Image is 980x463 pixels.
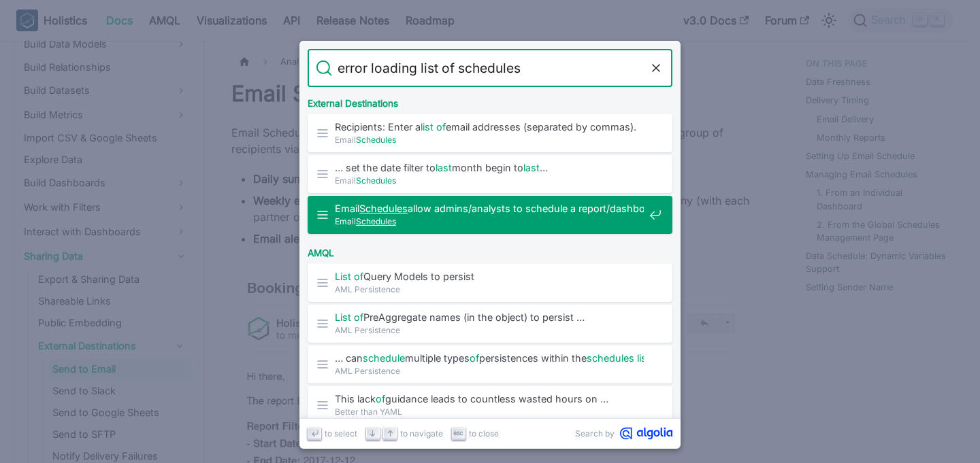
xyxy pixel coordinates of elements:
[421,121,434,133] mark: list
[308,264,672,302] a: List ofQuery Models to persistAML Persistence
[335,405,644,418] span: Better than YAML
[335,133,644,146] span: Email
[335,271,351,282] mark: List
[637,352,650,364] mark: list
[356,135,396,145] mark: Schedules
[335,311,351,323] mark: List
[367,428,378,439] svg: Arrow down
[332,49,648,87] input: Search docs
[354,311,363,323] mark: of
[308,345,672,383] a: … canschedulemultiple typesofpersistences within theschedules list.AML Persistence
[523,162,540,173] mark: last
[335,215,644,228] span: Email
[453,428,463,439] svg: Escape key
[587,352,634,364] mark: schedules
[335,324,644,337] span: AML Persistence
[308,196,672,234] a: EmailSchedulesallow admins/analysts to schedule a report/dashboard …EmailSchedules
[335,311,644,324] span: PreAggregate names (in the object) to persist …
[335,161,644,174] span: … set the date filter to month begin to …
[335,202,644,215] span: Email allow admins/analysts to schedule a report/dashboard …
[308,155,672,193] a: … set the date filter tolastmonth begin tolast…EmailSchedules
[308,386,672,424] a: This lackofguidance leads to countless wasted hours on …Better than YAML
[305,87,675,114] div: External Destinations
[356,216,396,226] mark: Schedules
[354,271,363,282] mark: of
[335,283,644,296] span: AML Persistence
[335,270,644,283] span: Query Models to persist
[648,60,664,76] button: Clear the query
[385,428,395,439] svg: Arrow up
[335,120,644,133] span: Recipients: Enter a email addresses (separated by commas).
[335,364,644,377] span: AML Persistence
[335,174,644,187] span: Email
[356,175,396,186] mark: Schedules
[308,305,672,343] a: List ofPreAggregate names (in the object) to persist …AML Persistence
[436,121,446,133] mark: of
[400,427,443,440] span: to navigate
[308,114,672,152] a: Recipients: Enter alist ofemail addresses (separated by commas).EmailSchedules
[469,427,499,440] span: to close
[575,427,672,440] a: Search byAlgolia
[575,427,615,440] span: Search by
[325,427,357,440] span: to select
[335,392,644,405] span: This lack guidance leads to countless wasted hours on …
[436,162,452,173] mark: last
[376,393,385,405] mark: of
[620,427,672,440] svg: Algolia
[359,203,408,214] mark: Schedules
[335,351,644,364] span: … can multiple types persistences within the .
[305,237,675,264] div: AMQL
[470,352,479,364] mark: of
[363,352,405,364] mark: schedule
[310,428,320,439] svg: Enter key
